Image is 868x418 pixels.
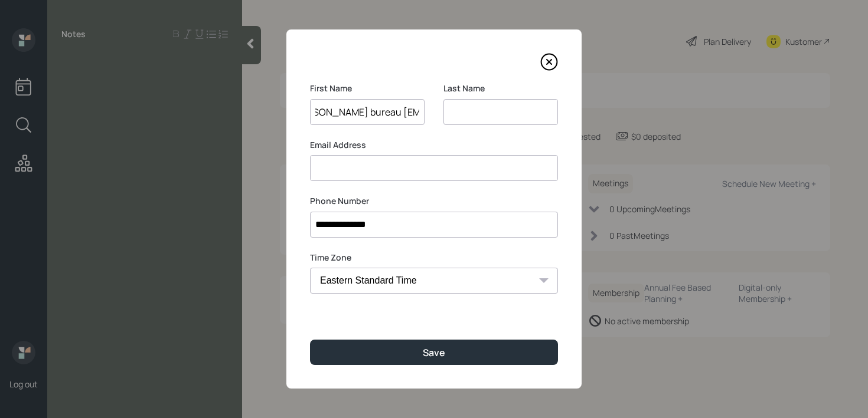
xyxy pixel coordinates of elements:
label: Email Address [310,139,558,151]
label: Time Zone [310,252,558,264]
button: Save [310,340,558,365]
label: Phone Number [310,195,558,207]
label: Last Name [443,83,558,94]
div: Save [423,346,445,359]
label: First Name [310,83,425,94]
